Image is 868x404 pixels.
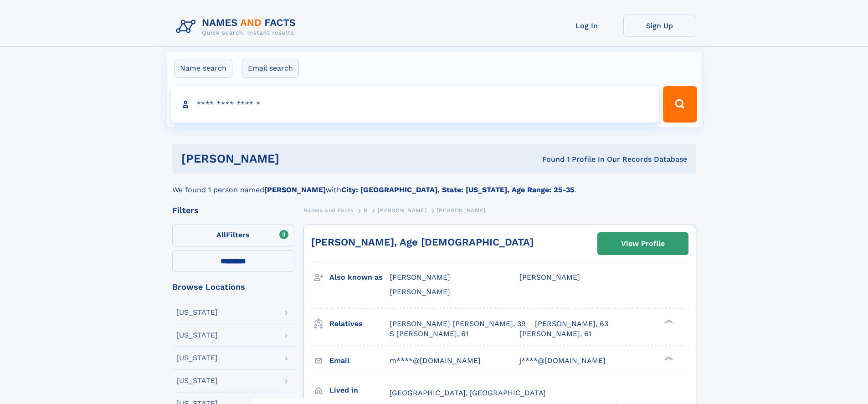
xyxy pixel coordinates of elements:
[390,287,450,296] span: [PERSON_NAME]
[535,319,608,329] a: [PERSON_NAME], 63
[663,318,673,324] div: ❯
[623,15,696,37] a: Sign Up
[411,154,687,164] div: Found 1 Profile In Our Records Database
[303,205,354,216] a: Names and Facts
[519,329,591,339] a: [PERSON_NAME], 61
[242,59,299,78] label: Email search
[329,383,390,398] h3: Lived in
[437,207,486,214] span: [PERSON_NAME]
[176,332,218,339] div: [US_STATE]
[174,59,232,78] label: Name search
[519,273,580,281] span: [PERSON_NAME]
[172,283,294,291] div: Browse Locations
[378,207,426,214] span: [PERSON_NAME]
[176,309,218,316] div: [US_STATE]
[364,205,368,216] a: R
[341,185,574,194] b: City: [GEOGRAPHIC_DATA], State: [US_STATE], Age Range: 25-35
[172,15,303,39] img: Logo Names and Facts
[329,316,390,332] h3: Relatives
[176,354,218,362] div: [US_STATE]
[390,329,468,339] a: S [PERSON_NAME], 61
[598,233,688,255] a: View Profile
[390,389,546,397] span: [GEOGRAPHIC_DATA], [GEOGRAPHIC_DATA]
[172,206,294,215] div: Filters
[621,233,665,254] div: View Profile
[663,86,697,123] button: Search Button
[171,86,659,123] input: search input
[329,270,390,285] h3: Also known as
[181,153,411,164] h1: [PERSON_NAME]
[390,319,526,329] a: [PERSON_NAME] [PERSON_NAME], 39
[364,207,368,214] span: R
[311,236,534,248] a: [PERSON_NAME], Age [DEMOGRAPHIC_DATA]
[172,174,696,195] div: We found 1 person named with .
[390,273,450,281] span: [PERSON_NAME]
[550,15,623,37] a: Log In
[329,353,390,368] h3: Email
[663,355,673,361] div: ❯
[378,205,426,216] a: [PERSON_NAME]
[172,225,294,246] label: Filters
[264,185,326,194] b: [PERSON_NAME]
[176,377,218,384] div: [US_STATE]
[216,230,226,239] span: All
